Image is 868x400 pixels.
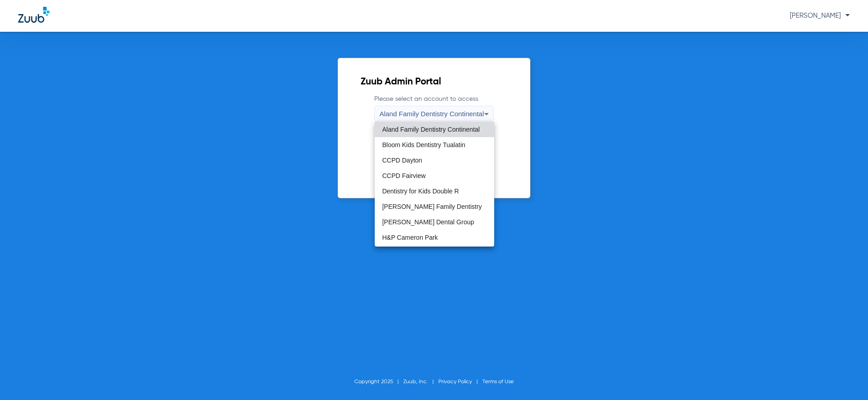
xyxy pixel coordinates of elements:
[382,188,459,194] span: Dentistry for Kids Double R
[382,157,422,163] span: CCPD Dayton
[382,203,481,210] span: [PERSON_NAME] Family Dentistry
[382,142,465,148] span: Bloom Kids Dentistry Tualatin
[382,173,426,179] span: CCPD Fairview
[382,234,438,241] span: H&P Cameron Park
[382,219,474,225] span: [PERSON_NAME] Dental Group
[382,126,480,133] span: Aland Family Dentistry Continental
[823,356,868,400] iframe: Chat Widget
